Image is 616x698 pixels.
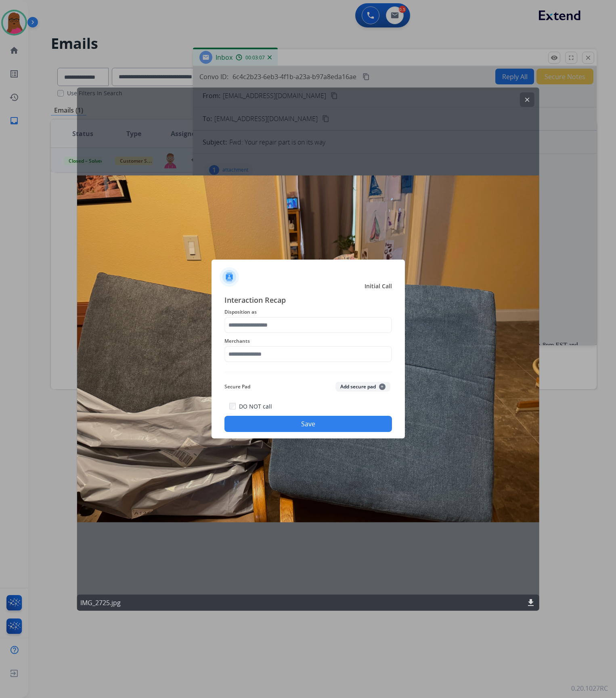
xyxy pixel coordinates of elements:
[379,384,386,390] span: +
[224,307,392,317] span: Disposition as
[239,402,272,411] label: DO NOT call
[335,382,390,392] button: Add secure pad+
[365,282,392,290] span: Initial Call
[571,683,608,693] p: 0.20.1027RC
[224,416,392,432] button: Save
[220,267,239,287] img: contactIcon
[224,382,250,392] span: Secure Pad
[224,336,392,346] span: Merchants
[224,294,392,307] span: Interaction Recap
